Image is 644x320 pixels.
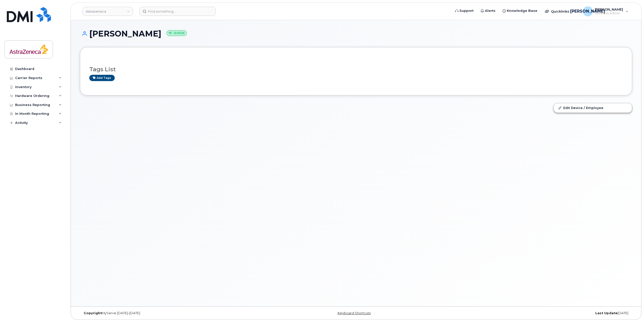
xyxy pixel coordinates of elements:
div: [DATE] [448,311,632,315]
a: Keyboard Shortcuts [338,311,371,315]
h1: [PERSON_NAME] [80,29,632,38]
strong: Copyright [84,311,102,315]
a: Add tags [89,75,115,81]
div: MyServe [DATE]–[DATE] [80,311,264,315]
a: Edit Device / Employee [554,103,632,112]
small: Active [166,30,187,36]
strong: Last Update [595,311,618,315]
h3: Tags List [89,66,623,73]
